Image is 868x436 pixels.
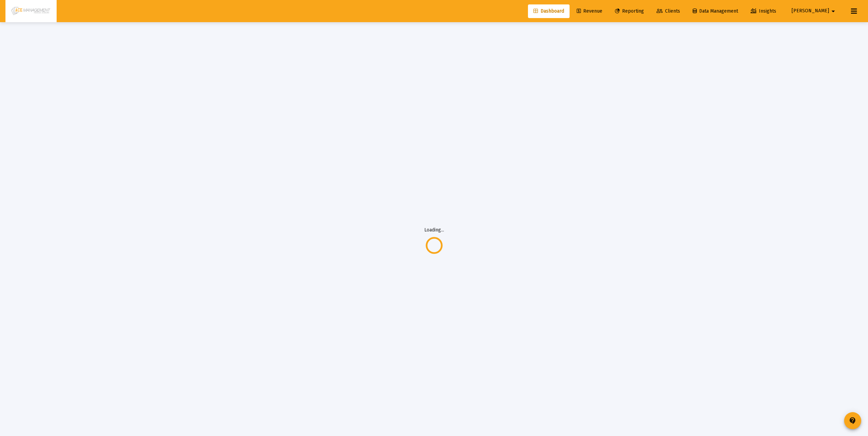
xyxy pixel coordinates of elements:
[651,4,686,18] a: Clients
[792,8,829,14] span: [PERSON_NAME]
[687,4,744,18] a: Data Management
[783,4,845,18] button: [PERSON_NAME]
[571,4,608,18] a: Revenue
[693,8,738,14] span: Data Management
[745,4,782,18] a: Insights
[577,8,602,14] span: Revenue
[849,417,857,425] mat-icon: contact_support
[609,4,649,18] a: Reporting
[11,4,52,18] img: Dashboard
[533,8,564,14] span: Dashboard
[615,8,644,14] span: Reporting
[657,8,680,14] span: Clients
[528,4,570,18] a: Dashboard
[829,4,837,18] mat-icon: arrow_drop_down
[751,8,776,14] span: Insights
